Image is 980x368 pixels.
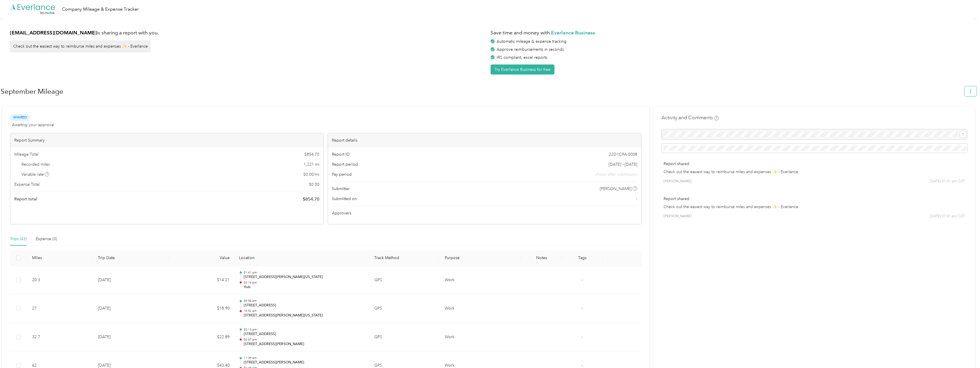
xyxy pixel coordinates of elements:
span: [DATE] 01:01 pm CDT [930,214,965,219]
span: Automatic mileage & expense tracking [497,39,566,44]
p: Report shared [664,196,965,202]
span: Mileage Total [14,151,38,157]
td: [DATE] [93,294,169,323]
td: 20.3 [27,266,94,295]
span: Report ID [332,151,350,157]
td: [DATE] [93,323,169,352]
td: GPS [370,294,440,323]
span: 22D1C9A-0008 [609,151,637,157]
span: $ 0.00 / mi [303,171,319,177]
div: Expense (0) [36,236,57,242]
th: Purpose [440,250,522,266]
p: 10:52 am [244,309,365,313]
p: 02:47 pm [244,338,365,342]
p: 03:16 pm [244,281,365,285]
div: Trips (43) [10,236,27,242]
p: 09:56 am [244,299,365,303]
th: Value [169,250,234,266]
th: Location [234,250,370,266]
td: Work [440,294,522,323]
span: Approve reimbursements in seconds [497,47,564,52]
h4: Activity and Comments [662,114,719,121]
span: - [636,196,637,202]
p: [STREET_ADDRESS] [244,303,365,308]
p: [STREET_ADDRESS] [244,332,365,337]
p: [STREET_ADDRESS][PERSON_NAME] [244,342,365,347]
span: $ 854.70 [304,151,319,157]
td: [DATE] [93,266,169,295]
th: Tags [562,250,603,266]
span: 1,221 mi [304,161,319,167]
p: 01:41 pm [244,271,365,275]
th: Track Method [370,250,440,266]
span: Pay period [332,171,352,177]
strong: Everlance Business [551,30,595,36]
p: Report shared [664,161,965,167]
h1: September Mileage [1,85,961,98]
td: $14.21 [169,266,234,295]
span: [PERSON_NAME] [600,186,631,192]
span: IRS compliant, excel reports [497,55,547,60]
span: Expense Total [14,181,40,187]
div: Company Mileage & Expense Tracker [62,6,139,13]
p: [STREET_ADDRESS][PERSON_NAME][US_STATE] [244,275,365,280]
span: Recorded miles [21,161,50,167]
td: Work [440,266,522,295]
span: $ 0.00 [309,181,319,187]
span: Variable rate [21,171,50,177]
td: $22.89 [169,323,234,352]
p: 02:13 pm [244,328,365,332]
span: Approvers [332,210,351,216]
span: [DATE] - [DATE] [609,161,637,167]
span: Awaiting your approval [12,122,54,128]
div: Check out the easiest way to reimburse miles and expenses ✨ - Everlance [10,40,151,52]
span: - [582,363,583,368]
span: [PERSON_NAME] [664,214,692,219]
span: Report total [14,196,37,202]
th: Trip Date [93,250,169,266]
p: Hub [244,285,365,290]
p: Check out the easiest way to reimburse miles and expenses ✨ - Everlance [664,204,965,210]
p: [STREET_ADDRESS][PERSON_NAME][US_STATE] [244,313,365,318]
span: Submitter [332,186,350,192]
strong: [EMAIL_ADDRESS][DOMAIN_NAME] [10,30,97,36]
td: $18.90 [169,294,234,323]
p: 11:39 am [244,356,365,360]
td: GPS [370,266,440,295]
th: Miles [27,250,94,266]
th: Notes [521,250,562,266]
span: $ 854.70 [303,196,319,203]
td: 27 [27,294,94,323]
span: Shared [10,114,30,121]
button: Try Everlance Business for free [491,64,554,75]
td: Work [440,323,522,352]
h1: Save time and money with [491,29,967,36]
span: shown after submission [595,171,637,177]
span: - [582,334,583,339]
td: 32.7 [27,323,94,352]
span: [PERSON_NAME] [664,179,692,184]
span: Report period [332,161,358,167]
span: - [582,277,583,282]
div: Report details [328,133,641,147]
h1: is sharing a report with you. [10,29,487,36]
span: [DATE] 01:01 pm CDT [930,179,965,184]
td: GPS [370,323,440,352]
span: - [582,306,583,311]
div: Report Summary [10,133,323,147]
span: Submitted on [332,196,357,202]
p: Check out the easiest way to reimburse miles and expenses ✨ - Everlance [664,169,965,175]
p: [STREET_ADDRESS][PERSON_NAME] [244,360,365,365]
